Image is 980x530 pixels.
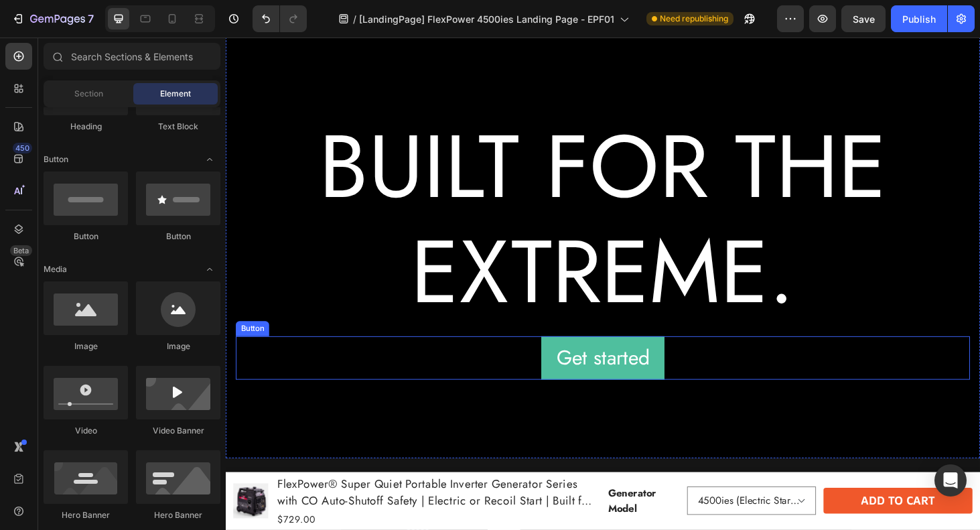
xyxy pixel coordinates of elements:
div: Add to cart [677,485,756,502]
div: Button [44,230,128,243]
h2: Rich Text Editor. Editing area: main [11,80,793,308]
span: Need republishing [660,13,728,25]
div: Undo/Redo [253,5,307,32]
div: Video Banner [136,425,220,437]
div: $729.00 [54,505,398,523]
iframe: Design area [226,38,980,530]
p: BUILT FOR THE EXTREME. [12,81,792,306]
input: Search Sections & Elements [44,43,220,70]
div: Get started [352,326,451,356]
button: 7 [5,5,100,32]
span: Button [44,153,68,165]
span: / [353,12,356,26]
div: Hero Banner [136,509,220,521]
button: Get started [336,318,468,365]
div: Publish [902,12,936,26]
div: Button [136,230,220,243]
div: Heading [44,121,128,133]
span: [LandingPage] FlexPower 4500ies Landing Page - EPF01 [359,12,614,26]
button: Add to cart [637,480,796,507]
span: Element [160,88,191,100]
span: Save [853,13,875,25]
div: Beta [10,245,32,256]
div: 450 [13,143,32,153]
div: Image [44,340,128,352]
button: Save [841,5,886,32]
div: Button [13,304,44,316]
legend: Generator Model [406,476,486,511]
div: Hero Banner [44,509,128,521]
span: Section [74,88,103,100]
span: Toggle open [199,259,220,280]
div: Text Block [136,121,220,133]
span: Media [44,263,67,275]
div: Image [136,340,220,352]
span: Toggle open [199,149,220,170]
p: 7 [88,11,94,27]
button: Publish [891,5,947,32]
h1: FlexPower® Super Quiet Portable Inverter Generator Series with CO Auto-Shutoff Safety | Electric ... [54,466,398,505]
div: Video [44,425,128,437]
div: Open Intercom Messenger [934,464,967,496]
